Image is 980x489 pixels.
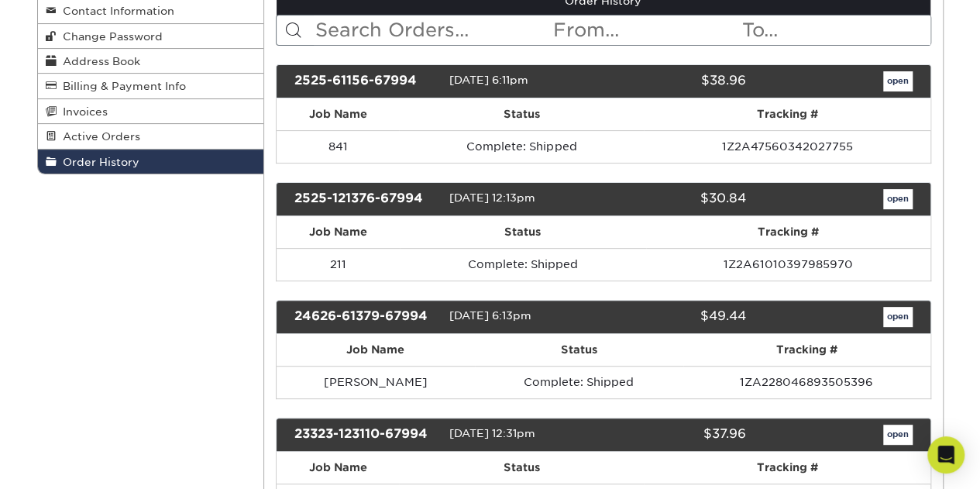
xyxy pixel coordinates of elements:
[449,191,535,204] span: [DATE] 12:13pm
[38,124,264,149] a: Active Orders
[399,98,644,130] th: Status
[38,150,264,174] a: Order History
[277,130,399,163] td: 841
[683,366,930,398] td: 1ZA228046893505396
[449,74,528,86] span: [DATE] 6:11pm
[592,425,758,445] div: $37.96
[683,334,930,366] th: Tracking #
[57,80,186,92] span: Billing & Payment Info
[38,99,264,124] a: Invoices
[449,427,535,439] span: [DATE] 12:31pm
[644,98,930,130] th: Tracking #
[57,5,174,17] span: Contact Information
[475,366,683,398] td: Complete: Shipped
[399,452,644,484] th: Status
[399,130,644,163] td: Complete: Shipped
[646,248,930,281] td: 1Z2A61010397985970
[400,248,646,281] td: Complete: Shipped
[277,366,475,398] td: [PERSON_NAME]
[38,74,264,98] a: Billing & Payment Info
[277,248,400,281] td: 211
[314,15,552,45] input: Search Orders...
[277,98,399,130] th: Job Name
[592,189,758,209] div: $30.84
[277,334,475,366] th: Job Name
[57,105,108,118] span: Invoices
[277,452,399,484] th: Job Name
[38,49,264,74] a: Address Book
[592,307,758,327] div: $49.44
[883,71,913,91] a: open
[57,55,140,67] span: Address Book
[927,436,965,474] div: Open Intercom Messenger
[283,189,449,209] div: 2525-121376-67994
[883,189,913,209] a: open
[475,334,683,366] th: Status
[644,130,930,163] td: 1Z2A47560342027755
[283,71,449,91] div: 2525-61156-67994
[4,442,132,484] iframe: Google Customer Reviews
[57,30,163,43] span: Change Password
[552,15,741,45] input: From...
[644,452,930,484] th: Tracking #
[283,425,449,445] div: 23323-123110-67994
[883,425,913,445] a: open
[883,307,913,327] a: open
[741,15,930,45] input: To...
[449,309,531,322] span: [DATE] 6:13pm
[277,216,400,248] th: Job Name
[646,216,930,248] th: Tracking #
[283,307,449,327] div: 24626-61379-67994
[57,130,140,143] span: Active Orders
[592,71,758,91] div: $38.96
[57,156,139,168] span: Order History
[400,216,646,248] th: Status
[38,24,264,49] a: Change Password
